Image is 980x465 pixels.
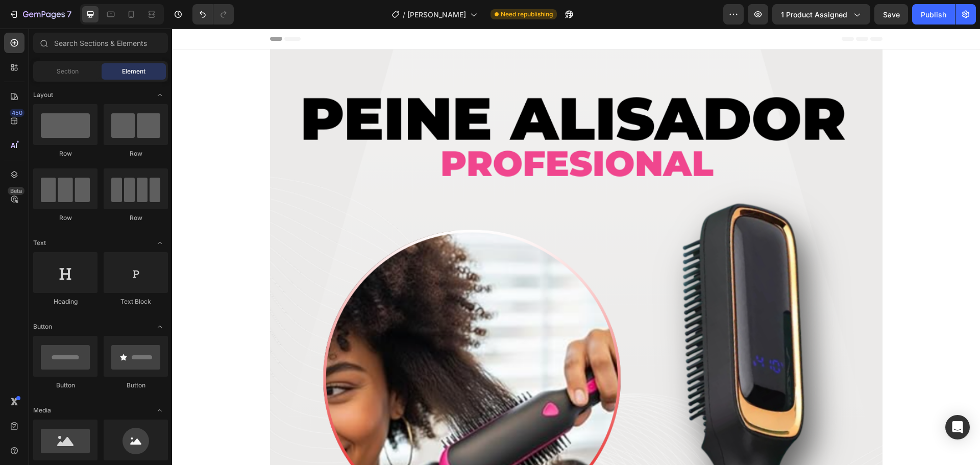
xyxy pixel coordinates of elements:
[33,90,53,100] span: Layout
[67,8,71,20] p: 7
[104,149,168,158] div: Row
[781,9,847,20] span: 1 product assigned
[104,381,168,390] div: Button
[33,213,97,223] div: Row
[33,149,97,158] div: Row
[33,238,46,248] span: Text
[4,4,76,25] button: 7
[33,381,97,390] div: Button
[152,235,168,251] span: Toggle open
[172,29,980,465] iframe: Design area
[33,406,51,415] span: Media
[104,213,168,223] div: Row
[33,322,52,331] span: Button
[152,402,168,419] span: Toggle open
[33,33,168,53] input: Search Sections & Elements
[152,87,168,103] span: Toggle open
[10,109,24,117] div: 450
[501,10,553,19] span: Need republishing
[772,4,870,25] button: 1 product assigned
[921,9,946,20] div: Publish
[874,4,908,25] button: Save
[883,10,900,19] span: Save
[104,297,168,306] div: Text Block
[403,9,405,20] span: /
[122,67,145,76] span: Element
[192,4,234,25] div: Undo/Redo
[912,4,955,25] button: Publish
[945,415,970,439] div: Open Intercom Messenger
[152,319,168,335] span: Toggle open
[407,9,466,20] span: [PERSON_NAME]
[57,67,79,76] span: Section
[8,187,24,195] div: Beta
[33,297,97,306] div: Heading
